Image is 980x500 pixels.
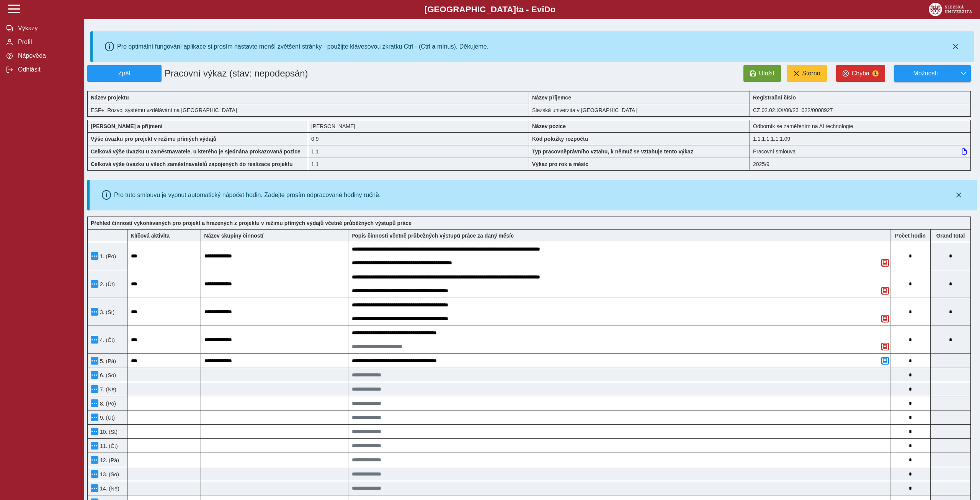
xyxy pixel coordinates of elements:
button: Menu [91,456,98,464]
span: 7. (Ne) [98,386,116,393]
b: Typ pracovněprávního vztahu, k němuž se vztahuje tento výkaz [532,148,693,155]
b: Počet hodin [890,233,930,239]
span: Uložit [759,70,774,77]
span: 12. (Pá) [98,457,119,463]
span: Profil [16,39,78,46]
span: 1 [872,70,879,77]
b: Název pozice [532,123,566,129]
button: Přidat poznámku [881,357,889,365]
button: Menu [91,385,98,393]
button: Možnosti [894,65,956,82]
span: 5. (Pá) [98,358,116,364]
span: Odhlásit [16,66,78,73]
button: Odstranit poznámku [881,343,889,350]
span: 10. (St) [98,429,118,435]
b: Suma za den přes všechny výkazy [931,233,970,239]
b: Přehled činností vykonávaných pro projekt a hrazených z projektu v režimu přímých výdajů včetně p... [91,220,412,226]
b: [GEOGRAPHIC_DATA] a - Evi [23,5,957,15]
h1: Pracovní výkaz (stav: nepodepsán) [162,65,458,82]
span: 13. (So) [98,471,119,477]
span: Zpět [91,70,158,77]
img: logo_web_su.png [929,3,972,16]
button: Menu [91,428,98,435]
div: [PERSON_NAME] [308,120,529,132]
button: Menu [91,280,98,288]
span: 14. (Ne) [98,485,119,492]
div: Slezská univerzita v [GEOGRAPHIC_DATA] [529,104,750,117]
div: Odborník se zaměřením na AI technologie [750,120,971,132]
div: CZ.02.02.XX/00/23_022/0008927 [750,104,971,117]
span: 2. (Út) [98,281,115,287]
b: Klíčová aktivita [131,233,170,239]
span: 6. (So) [98,372,116,378]
button: Menu [91,442,98,450]
b: Výše úvazku pro projekt v režimu přímých výdajů [91,136,216,142]
div: Pracovní smlouva [750,145,971,158]
b: Kód položky rozpočtu [532,136,588,142]
button: Menu [91,252,98,260]
button: Menu [91,414,98,421]
div: 2025/9 [750,158,971,171]
span: D [544,5,550,14]
div: Pro optimální fungování aplikace si prosím nastavte menší zvětšení stránky - použijte klávesovou ... [117,43,488,50]
button: Menu [91,470,98,478]
b: Název skupiny činností [204,233,263,239]
div: ESF+: Rozvoj systému vzdělávání na [GEOGRAPHIC_DATA] [87,104,529,117]
span: 11. (Čt) [98,443,118,449]
div: 1,1 [308,158,529,171]
b: Popis činností včetně průbežných výstupů práce za daný měsíc [351,233,514,239]
button: Menu [91,336,98,344]
span: 1. (Po) [98,253,116,259]
span: Možnosti [901,70,950,77]
span: t [516,5,519,14]
span: Storno [802,70,820,77]
button: Menu [91,357,98,365]
button: Odstranit poznámku [881,287,889,295]
div: 1.1.1.1.1.1.1.09 [750,132,971,145]
span: 9. (Út) [98,415,115,421]
button: Menu [91,399,98,407]
b: Název projektu [91,94,129,101]
div: 7,2 h / den. 36 h / týden. [308,132,529,145]
span: 3. (St) [98,309,114,315]
button: Storno [787,65,827,82]
b: Celková výše úvazku u všech zaměstnavatelů zapojených do realizace projektu [91,161,293,167]
button: Uložit [743,65,781,82]
button: Chyba1 [836,65,885,82]
b: [PERSON_NAME] a příjmení [91,123,162,129]
button: Menu [91,308,98,316]
span: 8. (Po) [98,401,116,407]
b: Registrační číslo [753,94,796,101]
div: Pro tuto smlouvu je vypnut automatický nápočet hodin. Zadejte prosím odpracované hodiny ručně. [114,192,381,199]
button: Odstranit poznámku [881,259,889,267]
button: Zpět [87,65,162,82]
b: Celková výše úvazku u zaměstnavatele, u kterého je sjednána prokazovaná pozice [91,148,301,155]
button: Menu [91,484,98,492]
b: Název příjemce [532,94,571,101]
span: Chyba [852,70,869,77]
div: 1,1 [308,145,529,158]
b: Výkaz pro rok a měsíc [532,161,588,167]
span: 4. (Čt) [98,337,115,343]
span: Nápověda [16,52,78,59]
span: Výkazy [16,25,78,32]
span: o [550,5,556,14]
button: Odstranit poznámku [881,315,889,322]
button: Menu [91,371,98,379]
